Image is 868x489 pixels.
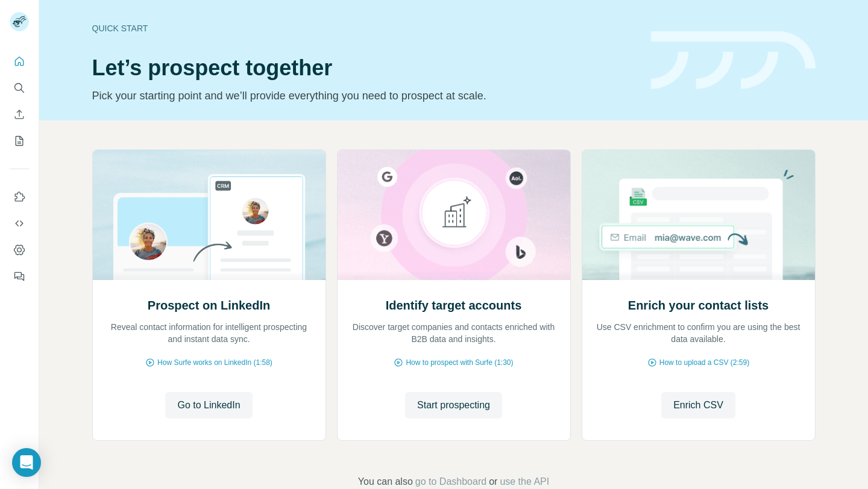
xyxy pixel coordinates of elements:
[406,357,513,368] span: How to prospect with Surfe (1:30)
[10,266,29,287] button: Feedback
[337,150,571,280] img: Identify target accounts
[92,150,326,280] img: Prospect on LinkedIn
[12,448,41,477] div: Open Intercom Messenger
[92,22,637,34] div: Quick start
[405,392,502,419] button: Start prospecting
[10,130,29,152] button: My lists
[417,398,490,413] span: Start prospecting
[628,297,769,314] h2: Enrich your contact lists
[350,321,558,345] p: Discover target companies and contacts enriched with B2B data and insights.
[651,31,816,90] img: banner
[10,213,29,234] button: Use Surfe API
[10,51,29,72] button: Quick start
[659,357,749,368] span: How to upload a CSV (2:59)
[358,475,413,489] span: You can also
[489,475,497,489] span: or
[157,357,272,368] span: How Surfe works on LinkedIn (1:58)
[10,186,29,208] button: Use Surfe on LinkedIn
[105,321,313,345] p: Reveal contact information for intelligent prospecting and instant data sync.
[10,77,29,99] button: Search
[10,239,29,261] button: Dashboard
[673,398,723,413] span: Enrich CSV
[165,392,252,419] button: Go to LinkedIn
[415,475,486,489] button: go to Dashboard
[386,297,522,314] h2: Identify target accounts
[177,398,240,413] span: Go to LinkedIn
[148,297,270,314] h2: Prospect on LinkedIn
[582,150,816,280] img: Enrich your contact lists
[500,475,549,489] button: use the API
[92,87,637,104] p: Pick your starting point and we’ll provide everything you need to prospect at scale.
[594,321,803,345] p: Use CSV enrichment to confirm you are using the best data available.
[10,104,29,125] button: Enrich CSV
[92,56,637,80] h1: Let’s prospect together
[661,392,735,419] button: Enrich CSV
